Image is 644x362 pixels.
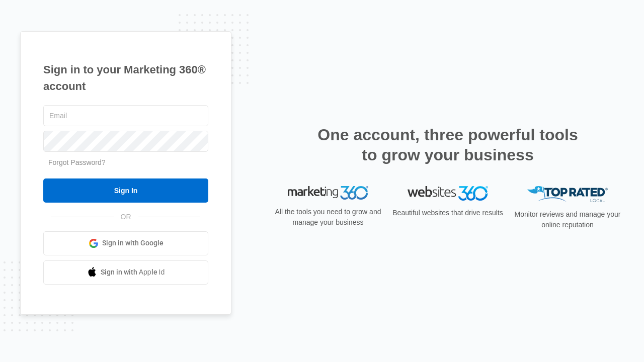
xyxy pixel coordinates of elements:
[43,105,208,126] input: Email
[43,260,208,285] a: Sign in with Apple Id
[101,267,165,278] span: Sign in with Apple Id
[43,61,208,95] h1: Sign in to your Marketing 360® account
[48,158,106,166] a: Forgot Password?
[527,186,608,203] img: Top Rated Local
[114,212,138,222] span: OR
[102,238,164,248] span: Sign in with Google
[314,125,581,165] h2: One account, three powerful tools to grow your business
[288,186,368,200] img: Marketing 360
[408,186,488,201] img: Websites 360
[511,209,624,230] p: Monitor reviews and manage your online reputation
[43,231,208,255] a: Sign in with Google
[391,208,504,218] p: Beautiful websites that drive results
[43,178,208,203] input: Sign In
[272,207,384,228] p: All the tools you need to grow and manage your business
